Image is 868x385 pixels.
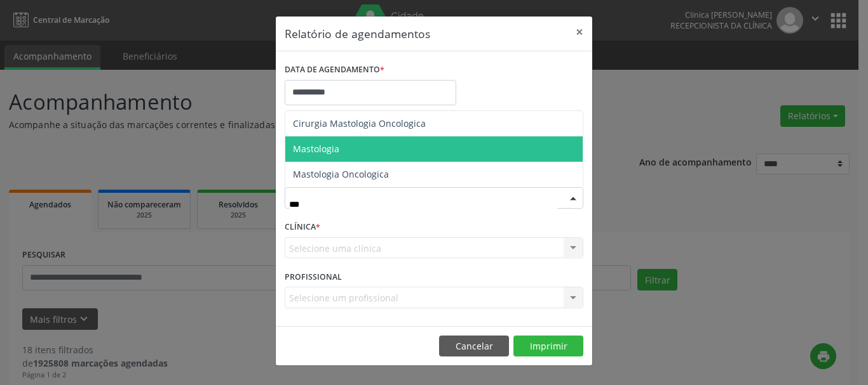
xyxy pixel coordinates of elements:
[285,25,430,42] h5: Relatório de agendamentos
[293,117,426,129] span: Cirurgia Mastologia Oncologica
[513,336,583,357] button: Imprimir
[285,60,384,80] label: DATA DE AGENDAMENTO
[567,16,592,48] button: Close
[439,336,509,357] button: Cancelar
[293,168,389,180] span: Mastologia Oncologica
[285,218,320,237] label: CLÍNICA
[285,267,342,287] label: PROFISSIONAL
[293,143,339,155] span: Mastologia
